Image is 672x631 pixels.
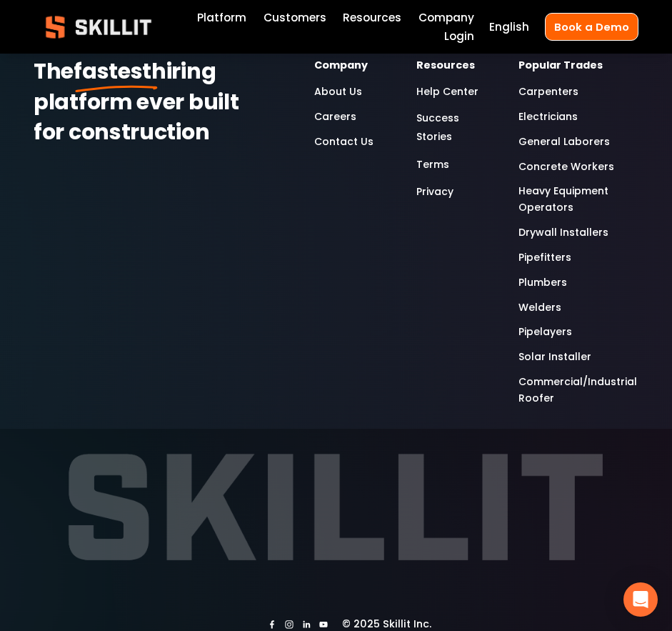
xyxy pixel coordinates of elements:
a: Help Center [416,84,478,100]
a: Customers [264,8,326,26]
a: Drywall Installers [518,224,608,241]
a: Carpenters [518,84,578,100]
a: Contact Us [314,134,373,150]
strong: hiring platform ever built for construction [34,55,243,152]
a: Electricians [518,109,578,125]
a: Company [418,8,474,26]
a: Success Stories [416,109,485,146]
strong: Popular Trades [518,57,603,75]
a: Login [444,27,474,46]
strong: Resources [416,57,475,75]
strong: fastest [74,55,151,91]
a: Pipelayers [518,324,572,340]
a: Terms [416,155,449,174]
a: Careers [314,109,356,125]
div: language picker [489,17,529,36]
a: Welders [518,299,561,316]
a: Solar Installer [518,349,591,365]
span: Resources [343,9,401,26]
strong: Company [314,57,368,75]
a: Book a Demo [545,13,638,40]
a: Plumbers [518,274,567,291]
div: Open Intercom Messenger [623,582,658,617]
img: Skillit [34,6,164,49]
a: Heavy Equipment Operators [518,183,638,216]
a: Commercial/Industrial Roofer [518,374,638,407]
a: Pipefitters [518,249,571,266]
a: About Us [314,84,362,100]
span: English [489,19,529,35]
strong: The [34,55,74,91]
a: Privacy [416,182,453,201]
a: Concrete Workers [518,159,614,175]
a: General Laborers [518,134,610,150]
a: folder dropdown [343,8,401,26]
a: Platform [197,8,246,26]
